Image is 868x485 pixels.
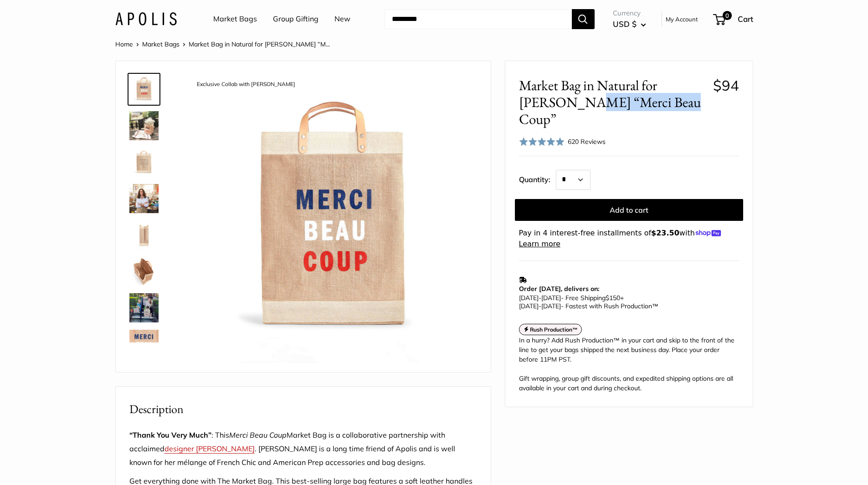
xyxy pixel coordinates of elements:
span: Cart [738,14,753,24]
input: Search... [385,9,572,29]
a: description_"Thank you very much" [128,328,160,361]
img: description_Spacious inner area with room for everything. [129,257,159,286]
span: Currency [613,7,646,20]
a: New [334,12,350,26]
img: description_Exclusive Collab with Clare V [129,75,159,104]
span: [DATE] [541,302,561,310]
span: - [539,302,541,310]
img: Apolis [115,12,177,26]
strong: Order [DATE], delivers on: [519,285,599,293]
a: Group Gifting [273,12,318,26]
div: Exclusive Collab with [PERSON_NAME] [192,78,300,91]
a: 0 Cart [714,12,753,26]
span: $150 [606,294,620,302]
a: designer [PERSON_NAME] [164,444,255,453]
h2: Description [129,400,477,418]
button: Add to cart [515,199,743,221]
span: - [539,294,541,302]
img: Market Bag in Natural for Clare V. “Merci Beau Coup” [129,111,159,140]
em: Merci Beau Coup [229,430,287,439]
nav: Breadcrumb [115,38,330,50]
img: description_Exclusive Collab with Clare V [189,75,477,363]
span: $94 [713,77,739,94]
strong: Rush Production™ [530,326,578,333]
a: Market Bags [213,12,257,26]
a: Market Bag in Natural for Clare V. “Merci Beau Coup” [128,291,160,324]
img: description_Clare V in her CA studio [129,184,159,213]
img: Market Bag in Natural for Clare V. “Merci Beau Coup” [129,293,159,322]
a: description_Seal of authenticity printed on the backside of every bag. [128,146,160,179]
a: description_Exclusive Collab with Clare V [128,73,160,106]
span: - Fastest with Rush Production™ [519,302,658,310]
p: - Free Shipping + [519,294,734,310]
span: USD $ [613,19,637,29]
div: In a hurry? Add Rush Production™ in your cart and skip to the front of the line to get your bags ... [519,336,739,393]
strong: “Thank You Very Much” [129,430,211,439]
span: [DATE] [519,294,539,302]
a: Market Bag in Natural for Clare V. “Merci Beau Coup” [128,109,160,142]
a: Market Bags [142,40,180,48]
button: USD $ [613,17,646,31]
img: Market Bag in Natural for Clare V. “Merci Beau Coup” [129,220,159,250]
label: Quantity: [519,167,556,190]
a: description_Clare V in her CA studio [128,182,160,215]
p: : This Market Bag is a collaborative partnership with acclaimed . [PERSON_NAME] is a long time fr... [129,429,477,470]
a: Market Bag in Natural for Clare V. “Merci Beau Coup” [128,219,160,251]
a: Home [115,40,133,48]
button: Search [572,9,595,29]
span: [DATE] [519,302,539,310]
span: Market Bag in Natural for [PERSON_NAME] “Merci Beau Coup” [519,77,706,128]
span: Market Bag in Natural for [PERSON_NAME] “M... [189,40,330,48]
a: description_Spacious inner area with room for everything. [128,255,160,288]
span: 620 Reviews [568,138,606,146]
span: [DATE] [541,294,561,302]
a: My Account [666,14,698,25]
span: 0 [722,11,731,20]
img: description_"Thank you very much" [129,330,159,359]
img: description_Seal of authenticity printed on the backside of every bag. [129,148,159,177]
